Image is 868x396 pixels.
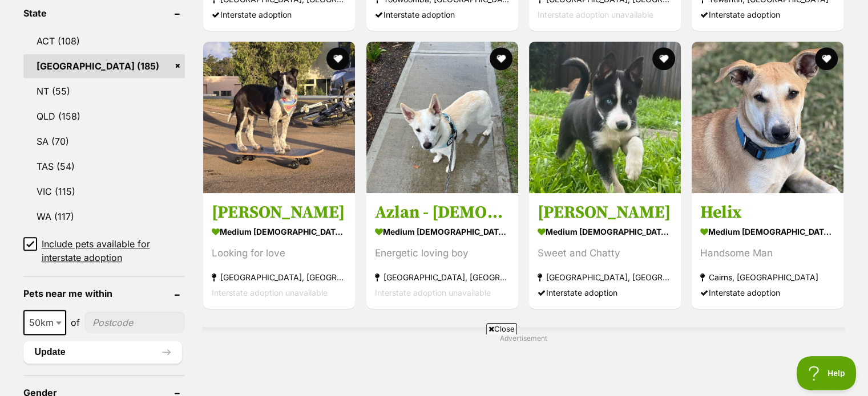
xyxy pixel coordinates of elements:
a: Include pets available for interstate adoption [23,237,185,264]
a: [PERSON_NAME] medium [DEMOGRAPHIC_DATA] Dog Looking for love [GEOGRAPHIC_DATA], [GEOGRAPHIC_DATA]... [203,193,355,309]
h3: [PERSON_NAME] [212,202,346,223]
iframe: Advertisement [227,339,642,390]
button: Update [23,341,183,364]
a: Azlan - [DEMOGRAPHIC_DATA] Border [PERSON_NAME] medium [DEMOGRAPHIC_DATA] Dog Energetic loving bo... [366,193,518,309]
span: 50km [23,310,66,335]
strong: medium [DEMOGRAPHIC_DATA] Dog [700,223,835,240]
div: Interstate adoption [375,7,510,22]
header: Pets near me within [23,288,185,299]
div: Interstate adoption [538,285,672,300]
span: Close [486,323,517,334]
div: Interstate adoption [212,7,346,22]
a: QLD (158) [23,104,185,128]
span: Interstate adoption unavailable [375,288,491,297]
img: Joe - Mixed Dog [203,42,355,193]
header: State [23,8,185,18]
span: Interstate adoption unavailable [538,10,653,19]
h3: Azlan - [DEMOGRAPHIC_DATA] Border [PERSON_NAME] [375,202,510,223]
a: ACT (108) [23,29,185,53]
div: Handsome Man [700,246,835,261]
img: Azlan - 5 Month Old Border Collie X Shepherd - Border Collie x German Shepherd Dog [366,42,518,193]
a: TAS (54) [23,154,185,178]
span: Include pets available for interstate adoption [42,237,185,264]
div: Energetic loving boy [375,246,510,261]
div: Interstate adoption [700,7,835,22]
strong: medium [DEMOGRAPHIC_DATA] Dog [538,223,672,240]
div: Interstate adoption [700,285,835,300]
div: Sweet and Chatty [538,246,672,261]
h3: Helix [700,202,835,223]
strong: medium [DEMOGRAPHIC_DATA] Dog [212,223,346,240]
h3: [PERSON_NAME] [538,202,672,223]
a: WA (117) [23,205,185,228]
button: favourite [490,47,512,70]
a: VIC (115) [23,179,185,203]
iframe: Help Scout Beacon - Open [797,356,857,390]
strong: [GEOGRAPHIC_DATA], [GEOGRAPHIC_DATA] [212,270,346,285]
strong: Cairns, [GEOGRAPHIC_DATA] [700,270,835,285]
span: Interstate adoption unavailable [212,288,328,297]
a: NT (55) [23,79,185,103]
button: favourite [327,47,350,70]
img: Yuki - Siberian Husky Dog [529,42,681,193]
button: favourite [652,47,675,70]
a: SA (70) [23,129,185,153]
div: Looking for love [212,246,346,261]
img: Helix - Australian Kelpie Dog [692,42,843,193]
a: Helix medium [DEMOGRAPHIC_DATA] Dog Handsome Man Cairns, [GEOGRAPHIC_DATA] Interstate adoption [692,193,843,309]
span: 50km [25,315,65,330]
input: postcode [84,312,185,333]
span: of [71,316,80,329]
a: [GEOGRAPHIC_DATA] (185) [23,54,185,78]
a: [PERSON_NAME] medium [DEMOGRAPHIC_DATA] Dog Sweet and Chatty [GEOGRAPHIC_DATA], [GEOGRAPHIC_DATA]... [529,193,681,309]
strong: [GEOGRAPHIC_DATA], [GEOGRAPHIC_DATA] [375,270,510,285]
button: favourite [815,47,838,70]
strong: medium [DEMOGRAPHIC_DATA] Dog [375,223,510,240]
strong: [GEOGRAPHIC_DATA], [GEOGRAPHIC_DATA] [538,270,672,285]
